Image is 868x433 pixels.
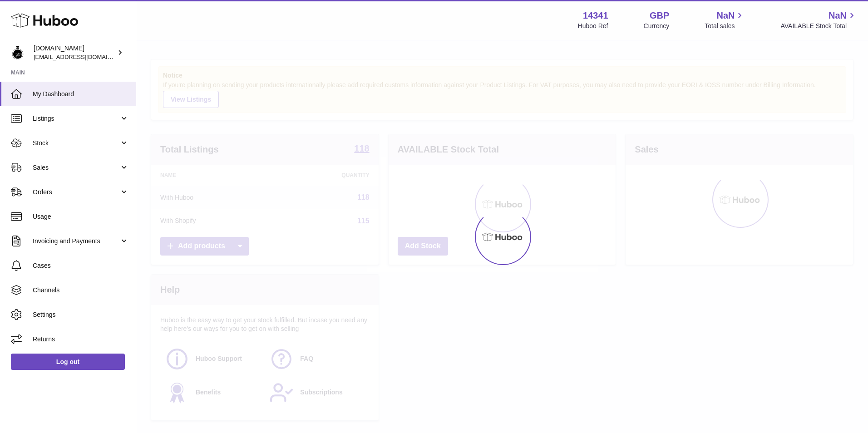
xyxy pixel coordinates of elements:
span: Orders [33,188,119,197]
div: [DOMAIN_NAME] [34,44,115,61]
img: internalAdmin-14341@internal.huboo.com [11,46,25,59]
strong: 14341 [583,10,608,22]
span: Stock [33,139,119,148]
span: Invoicing and Payments [33,237,119,246]
span: Settings [33,310,129,319]
span: Returns [33,335,129,344]
span: Cases [33,261,129,270]
div: Huboo Ref [578,22,608,30]
a: NaN Total sales [705,10,745,30]
strong: GBP [650,10,669,22]
span: AVAILABLE Stock Total [780,22,857,30]
span: [EMAIL_ADDRESS][DOMAIN_NAME] [34,53,133,60]
span: NaN [716,10,735,22]
span: Channels [33,286,129,295]
a: NaN AVAILABLE Stock Total [780,10,857,30]
span: NaN [829,10,847,22]
span: Listings [33,114,119,123]
span: Sales [33,163,119,172]
span: Usage [33,212,129,221]
div: Currency [644,22,670,30]
span: My Dashboard [33,90,129,98]
span: Total sales [705,22,745,30]
a: Log out [11,354,125,370]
